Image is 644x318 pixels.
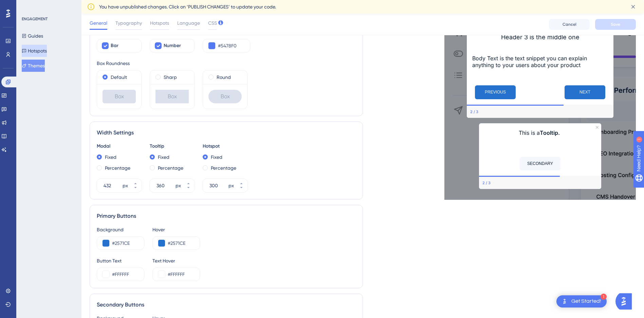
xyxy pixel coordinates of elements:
iframe: UserGuiding AI Assistant Launcher [615,291,636,312]
div: 1 [47,3,49,9]
div: Width Settings [97,129,356,137]
button: Next [565,85,605,99]
div: Primary Buttons [97,212,356,220]
button: Previous [475,85,516,99]
input: px [209,182,227,190]
label: Percentage [211,164,236,172]
div: px [228,182,234,190]
span: CSS [208,19,217,27]
span: Language [177,19,200,27]
div: Footer [479,177,601,189]
div: Box [155,90,189,103]
label: Default [111,73,127,81]
div: Modal [97,142,142,150]
button: px [129,186,142,192]
button: SECONDARY [520,157,560,170]
div: Step 2 of 3 [470,109,478,114]
span: Cancel [563,22,576,27]
button: px [129,179,142,186]
button: px [235,179,247,186]
div: Text Hover [152,257,200,265]
span: Save [611,22,620,27]
div: Close Preview [596,126,599,129]
label: Sharp [164,73,177,81]
p: This is a [484,129,596,137]
div: Open Get Started! checklist, remaining modules: 1 [556,295,607,308]
span: Hotspots [150,19,169,27]
button: Guides [22,30,43,42]
h3: Header 3 is the middle one [472,34,608,41]
span: General [90,19,107,27]
button: Hotspots [22,45,47,57]
div: Box [103,90,136,103]
label: Fixed [105,153,116,161]
button: px [182,186,195,192]
div: Footer [467,106,613,118]
p: Body Text is the text snippet you can explain anything to your users about your product [472,55,608,68]
div: px [176,182,181,190]
div: Secondary Buttons [97,301,356,309]
span: You have unpublished changes. Click on ‘PUBLISH CHANGES’ to update your code. [99,3,276,11]
div: Tooltip [150,142,195,150]
label: Percentage [158,164,183,172]
div: Hotspot [203,142,247,150]
div: px [123,182,128,190]
div: Get Started! [571,298,601,305]
label: Fixed [211,153,222,161]
button: Save [595,19,636,30]
div: Hover [152,226,200,234]
button: Themes [22,60,45,72]
input: px [157,182,174,190]
span: Need Help? [16,2,42,10]
div: Step 2 of 3 [482,180,491,186]
div: Button Text [97,257,144,265]
div: 1 [601,294,607,300]
div: Box Roundness [97,59,356,67]
span: Number [164,42,181,50]
span: Typography [115,19,142,27]
label: Fixed [158,153,169,161]
div: Box [208,90,242,103]
label: Round [217,73,231,81]
b: Tooltip. [540,129,560,136]
div: Background [97,226,144,234]
button: px [235,186,247,192]
label: Percentage [105,164,130,172]
img: launcher-image-alternative-text [560,297,569,305]
input: px [104,182,121,190]
span: Bar [111,42,118,50]
button: px [182,179,195,186]
div: ENGAGEMENT [22,16,48,22]
button: Cancel [549,19,590,30]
